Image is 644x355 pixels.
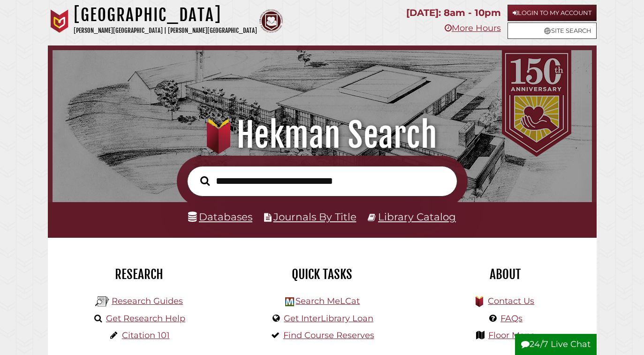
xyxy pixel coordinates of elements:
button: Search [196,174,214,188]
i: Search [200,176,210,186]
h2: Research [55,266,224,282]
a: FAQs [500,313,523,324]
a: Get InterLibrary Loan [284,313,373,324]
a: Get Research Help [106,313,185,324]
a: Library Catalog [378,211,456,223]
a: Research Guides [112,296,183,306]
a: Contact Us [488,296,534,306]
img: Calvin University [48,9,71,33]
a: Site Search [508,23,597,39]
h2: About [421,266,590,282]
a: Search MeLCat [295,296,360,306]
a: Databases [188,211,252,223]
img: Calvin Theological Seminary [259,9,283,33]
img: Hekman Library Logo [285,297,294,306]
h2: Quick Tasks [238,266,407,282]
h1: [GEOGRAPHIC_DATA] [74,5,257,25]
p: [DATE]: 8am - 10pm [406,5,501,21]
a: Find Course Reserves [283,330,374,340]
p: [PERSON_NAME][GEOGRAPHIC_DATA] | [PERSON_NAME][GEOGRAPHIC_DATA] [74,25,257,36]
img: Hekman Library Logo [95,295,109,309]
a: Login to My Account [508,5,597,21]
a: Citation 101 [122,330,170,340]
a: More Hours [445,23,501,33]
h1: Hekman Search [62,114,582,156]
a: Journals By Title [273,211,356,223]
a: Floor Maps [488,330,535,340]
